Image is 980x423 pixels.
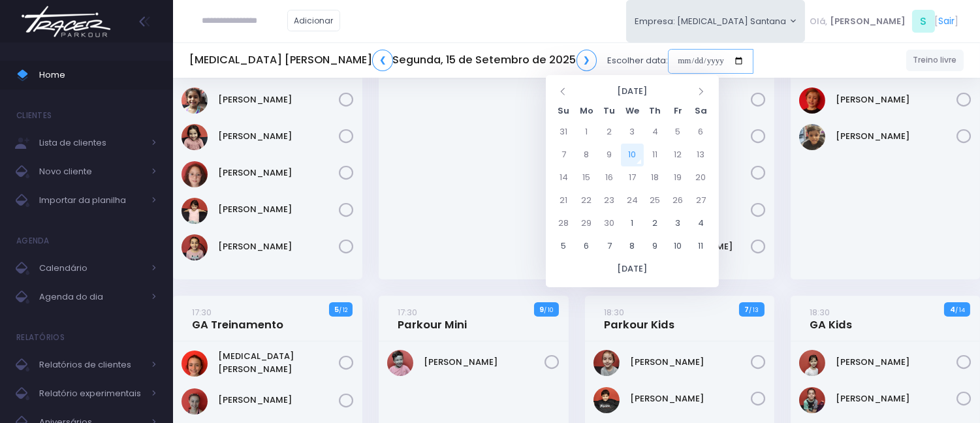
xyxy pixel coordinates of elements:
[799,124,825,150] img: Pedro Henrique Negrão Tateishi
[621,212,644,235] td: 1
[598,101,621,121] th: Tu
[182,388,208,415] img: Clara Venegas
[939,14,955,28] a: Sair
[604,305,674,332] a: 18:30Parkour Kids
[16,228,50,254] h4: Agenda
[575,235,598,258] td: 6
[598,235,621,258] td: 7
[667,235,689,258] td: 10
[575,144,598,166] td: 8
[644,212,667,235] td: 2
[192,305,283,332] a: 17:30GA Treinamento
[836,356,956,369] a: [PERSON_NAME]
[906,50,964,71] a: Treino livre
[39,192,144,209] span: Importar da planilha
[593,387,620,413] img: Lorenzo Bortoletto de Alencar
[39,163,144,180] span: Novo cliente
[539,304,544,315] strong: 9
[552,235,575,258] td: 5
[39,260,144,277] span: Calendário
[398,306,418,319] small: 17:30
[189,50,597,71] h5: [MEDICAL_DATA] [PERSON_NAME] Segunda, 15 de Setembro de 2025
[218,166,339,180] a: [PERSON_NAME]
[598,166,621,189] td: 16
[593,350,620,376] img: Gustavo Gyurkovits
[39,134,144,151] span: Lista de clientes
[218,203,339,216] a: [PERSON_NAME]
[799,387,825,413] img: Gabriela Gyurkovits
[667,101,689,121] th: Fr
[604,306,624,319] small: 18:30
[689,101,712,121] th: Sa
[218,394,339,407] a: [PERSON_NAME]
[644,235,667,258] td: 9
[836,392,956,405] a: [PERSON_NAME]
[667,212,689,235] td: 3
[836,93,956,106] a: [PERSON_NAME]
[689,144,712,166] td: 13
[552,189,575,212] td: 21
[182,161,208,187] img: Manuella Brandão oliveira
[39,385,144,402] span: Relatório experimentais
[182,198,208,224] img: Manuella Velloso Beio
[667,166,689,189] td: 19
[955,306,965,314] small: / 14
[644,101,667,121] th: Th
[598,121,621,144] td: 2
[544,306,553,314] small: / 10
[192,306,212,319] small: 17:30
[799,350,825,376] img: Alice Fernandes Barraconi
[398,305,467,332] a: 17:30Parkour Mini
[16,102,52,129] h4: Clientes
[621,101,644,121] th: We
[744,304,749,315] strong: 7
[218,130,339,143] a: [PERSON_NAME]
[749,306,759,314] small: / 13
[689,121,712,144] td: 6
[621,144,644,166] td: 10
[810,15,828,28] span: Olá,
[218,93,339,106] a: [PERSON_NAME]
[575,121,598,144] td: 1
[630,356,751,369] a: [PERSON_NAME]
[552,166,575,189] td: 14
[644,121,667,144] td: 4
[598,212,621,235] td: 30
[836,130,956,143] a: [PERSON_NAME]
[552,121,575,144] td: 31
[810,306,830,319] small: 18:30
[805,7,964,36] div: [ ]
[552,101,575,121] th: Su
[621,121,644,144] td: 3
[830,15,906,28] span: [PERSON_NAME]
[552,144,575,166] td: 7
[182,87,208,114] img: Chiara Marques Fantin
[182,351,208,377] img: Allegra Montanari Ferreira
[552,258,712,281] th: [DATE]
[575,212,598,235] td: 29
[598,189,621,212] td: 23
[189,46,753,76] div: Escolher data:
[644,166,667,189] td: 18
[218,350,339,375] a: [MEDICAL_DATA][PERSON_NAME]
[575,101,598,121] th: Mo
[912,10,935,33] span: S
[950,304,955,315] strong: 4
[689,235,712,258] td: 11
[689,166,712,189] td: 20
[39,67,157,84] span: Home
[630,392,751,405] a: [PERSON_NAME]
[16,324,65,351] h4: Relatórios
[644,144,667,166] td: 11
[218,240,339,253] a: [PERSON_NAME]
[39,356,144,373] span: Relatórios de clientes
[644,189,667,212] td: 25
[689,212,712,235] td: 4
[552,212,575,235] td: 28
[182,234,208,260] img: Niara Belisário Cruz
[810,305,852,332] a: 18:30GA Kids
[575,189,598,212] td: 22
[667,144,689,166] td: 12
[387,350,413,376] img: Dante Custodio Vizzotto
[621,189,644,212] td: 24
